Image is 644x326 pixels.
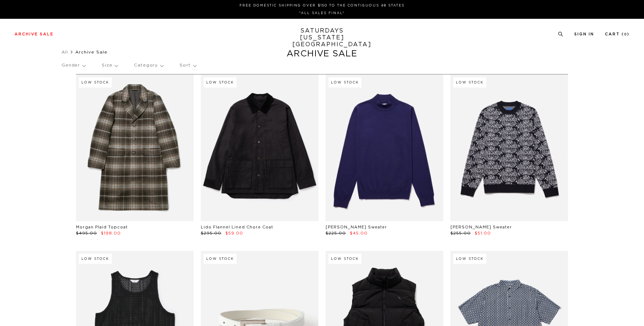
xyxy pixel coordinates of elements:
[17,3,627,8] p: FREE DOMESTIC SHIPPING OVER $150 TO THE CONTIGUOUS 48 STATES
[17,10,627,16] p: *ALL SALES FINAL*
[76,225,128,229] a: Morgan Plaid Topcoat
[204,77,237,87] div: Low Stock
[75,50,107,54] span: Archive Sale
[102,57,118,74] p: Size
[574,32,594,36] a: Sign In
[453,254,486,264] div: Low Stock
[14,32,54,36] a: Archive Sale
[204,254,237,264] div: Low Stock
[326,231,346,235] span: $225.00
[475,231,491,235] span: $51.00
[605,32,630,36] a: Cart (0)
[225,231,243,235] span: $59.00
[134,57,163,74] p: Category
[179,57,196,74] p: Sort
[292,27,352,48] a: SATURDAYS[US_STATE][GEOGRAPHIC_DATA]
[201,231,221,235] span: $295.00
[326,225,387,229] a: [PERSON_NAME] Sweater
[624,33,627,36] small: 0
[450,231,471,235] span: $255.00
[350,231,368,235] span: $45.00
[62,50,68,54] a: All
[79,254,112,264] div: Low Stock
[62,57,85,74] p: Gender
[453,77,486,87] div: Low Stock
[76,231,97,235] span: $495.00
[79,77,112,87] div: Low Stock
[450,225,512,229] a: [PERSON_NAME] Sweater
[201,225,273,229] a: Lido Flannel Lined Chore Coat
[329,254,361,264] div: Low Stock
[101,231,121,235] span: $198.00
[329,77,361,87] div: Low Stock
